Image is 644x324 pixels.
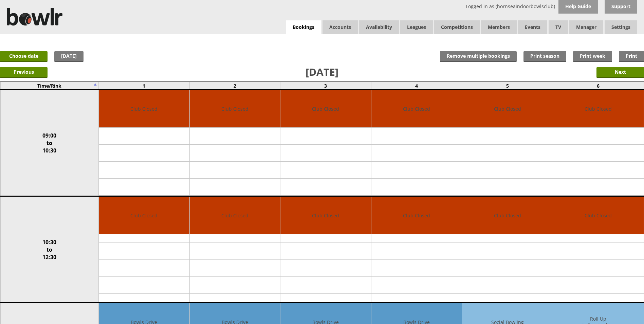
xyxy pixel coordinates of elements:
a: Competitions [434,20,480,34]
a: [DATE] [54,51,84,62]
span: Manager [569,20,603,34]
td: Club Closed [553,197,644,234]
td: Club Closed [99,197,189,234]
td: Club Closed [280,90,371,128]
td: Club Closed [99,90,189,128]
td: 1 [98,82,189,90]
td: Club Closed [553,90,644,128]
td: Club Closed [371,197,462,234]
a: Availability [359,20,399,34]
td: Club Closed [190,90,280,128]
td: 3 [280,82,371,90]
td: 5 [462,82,553,90]
input: Remove multiple bookings [440,51,517,62]
span: Members [481,20,517,34]
a: Events [518,20,547,34]
td: 6 [553,82,644,90]
td: Club Closed [190,197,280,234]
a: Print [619,51,644,62]
a: Leagues [400,20,433,34]
td: 09:00 to 10:30 [0,90,98,196]
td: Time/Rink [0,82,98,90]
input: Next [596,67,644,78]
td: 10:30 to 12:30 [0,196,98,303]
a: Print week [573,51,612,62]
span: Accounts [323,20,358,34]
td: Club Closed [462,90,553,128]
span: Settings [605,20,637,34]
a: Print season [523,51,566,62]
td: 2 [189,82,280,90]
a: Bookings [286,20,321,34]
td: Club Closed [462,197,553,234]
span: TV [549,20,568,34]
td: 4 [371,82,462,90]
td: Club Closed [371,90,462,128]
td: Club Closed [280,197,371,234]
